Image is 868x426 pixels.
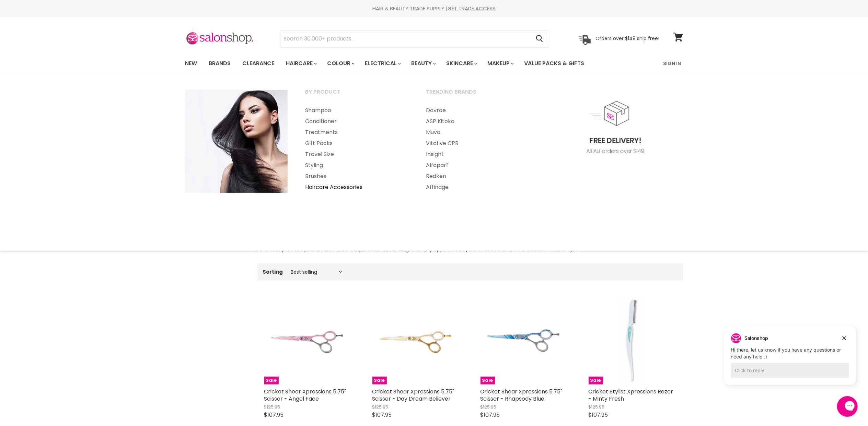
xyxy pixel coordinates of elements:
[596,35,660,42] p: Orders over $149 ship free!
[280,31,549,47] form: Product
[297,127,416,138] a: Treatments
[481,388,563,403] a: Cricket Shear Xpressions 5.75" Scissor - Rhapsody Blue
[418,138,537,149] a: Vitafive CPR
[204,56,236,71] a: Brands
[418,149,537,160] a: Insight
[448,5,496,12] a: GET TRADE ACCESS
[483,56,518,71] a: Makeup
[322,56,359,71] a: Colour
[297,160,416,171] a: Styling
[418,86,537,104] a: Trending Brands
[418,116,537,127] a: ASP Kitoko
[372,298,460,383] img: Cricket Shear Xpressions 5.75
[281,56,321,71] a: Haircare
[481,297,568,384] a: Cricket Shear Xpressions 5.75Sale
[719,325,861,395] iframe: Gorgias live chat campaigns
[481,298,568,383] img: Cricket Shear Xpressions 5.75
[589,297,676,384] a: Cricket Stylist Xpressions Razor - Minty FreshSale
[519,56,590,71] a: Value Packs & Gifts
[180,56,202,71] a: New
[177,5,692,12] div: HAIR & BEAUTY TRADE SUPPLY |
[441,56,481,71] a: Skincare
[264,388,346,403] a: Cricket Shear Xpressions 5.75" Scissor - Angel Face
[481,377,495,384] span: Sale
[263,269,283,275] label: Sorting
[589,388,673,403] a: Cricket Stylist Xpressions Razor - Minty Fresh
[280,31,531,47] input: Search
[297,182,416,193] a: Haircare Accessories
[418,105,537,116] a: Davroe
[297,116,416,127] a: Conditioner
[589,404,605,410] span: $125.95
[238,56,280,71] a: Clearance
[589,377,603,384] span: Sale
[418,182,537,193] a: Affinage
[418,127,537,138] a: Muvo
[406,56,440,71] a: Beauty
[418,105,537,193] ul: Main menu
[297,86,416,104] a: By Product
[360,56,405,71] a: Electrical
[297,105,416,193] ul: Main menu
[297,149,416,160] a: Travel Size
[297,105,416,116] a: Shampoo
[481,404,497,410] span: $125.95
[481,411,500,419] span: $107.95
[264,377,279,384] span: Sale
[834,394,861,419] iframe: Gorgias live chat messenger
[372,388,454,403] a: Cricket Shear Xpressions 5.75" Scissor - Day Dream Believer
[297,171,416,182] a: Brushes
[659,56,685,71] a: Sign In
[418,171,537,182] a: Redken
[297,138,416,149] a: Gift Packs
[180,54,625,73] ul: Main menu
[372,404,389,410] span: $125.95
[264,298,352,383] img: Cricket Shear Xpressions 5.75
[177,54,692,73] nav: Main
[264,297,352,384] a: Cricket Shear Xpressions 5.75Sale
[589,411,608,419] span: $107.95
[418,160,537,171] a: Alfaparf
[589,297,676,384] img: Cricket Stylist Xpressions Razor - Minty Fresh
[264,404,280,410] span: $125.95
[531,31,549,47] button: Search
[372,377,387,384] span: Sale
[264,411,284,419] span: $107.95
[372,411,392,419] span: $107.95
[372,297,460,384] a: Cricket Shear Xpressions 5.75Sale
